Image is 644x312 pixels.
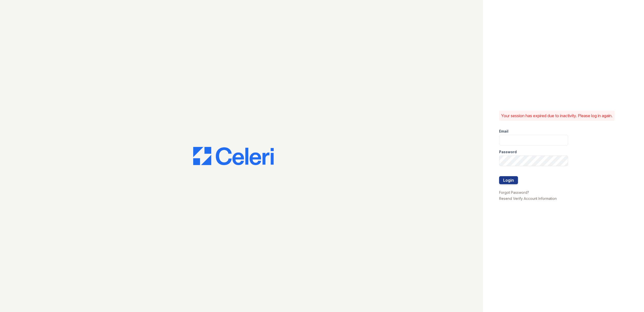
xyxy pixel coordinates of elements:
label: Password [499,149,517,154]
a: Resend Verify Account Information [499,196,557,201]
a: Forgot Password? [499,190,529,195]
p: Your session has expired due to inactivity. Please log in again. [501,113,613,119]
button: Login [499,176,518,184]
img: CE_Logo_Blue-a8612792a0a2168367f1c8372b55b34899dd931a85d93a1a3d3e32e68fde9ad4.png [193,147,274,165]
label: Email [499,129,508,134]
